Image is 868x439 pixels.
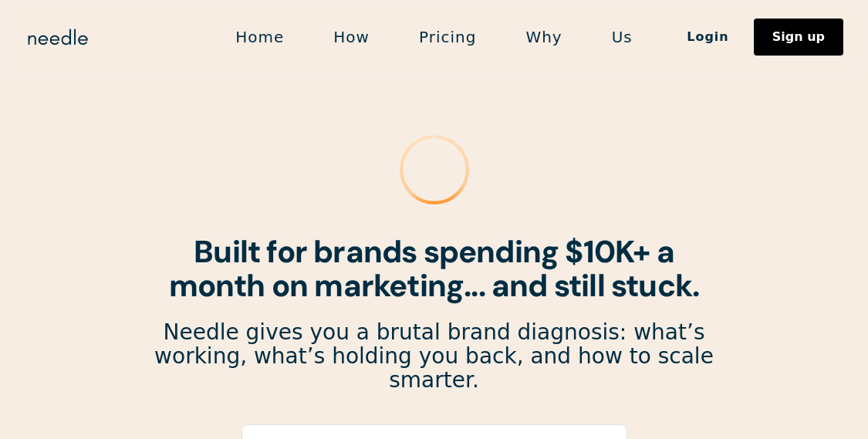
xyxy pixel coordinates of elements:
[309,21,394,53] a: How
[154,321,715,392] p: Needle gives you a brutal brand diagnosis: what’s working, what’s holding you back, and how to sc...
[501,21,586,53] a: Why
[169,231,700,306] strong: Built for brands spending $10K+ a month on marketing... and still stuck.
[662,24,754,50] a: Login
[772,31,825,43] div: Sign up
[587,21,657,53] a: Us
[394,21,501,53] a: Pricing
[754,19,843,56] a: Sign up
[211,21,309,53] a: Home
